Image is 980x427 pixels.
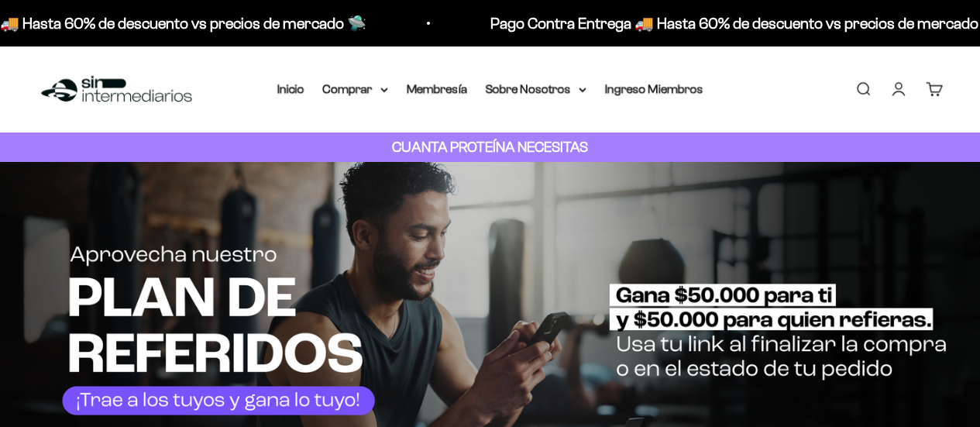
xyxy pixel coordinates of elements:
[407,82,467,95] a: Membresía
[392,139,588,155] strong: CUANTA PROTEÍNA NECESITAS
[323,79,388,99] summary: Comprar
[277,82,304,95] a: Inicio
[605,82,703,95] a: Ingreso Miembros
[486,79,586,99] summary: Sobre Nosotros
